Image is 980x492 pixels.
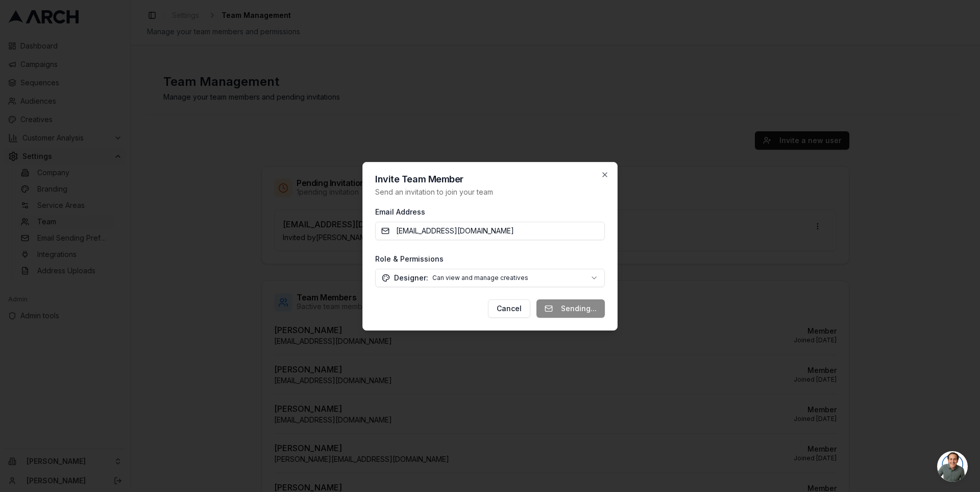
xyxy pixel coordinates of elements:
[375,254,444,263] label: Role & Permissions
[375,207,425,216] label: Email Address
[375,175,605,184] h2: Invite Team Member
[488,299,530,318] button: Cancel
[375,222,605,240] input: colleague@company.com
[375,187,605,197] p: Send an invitation to join your team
